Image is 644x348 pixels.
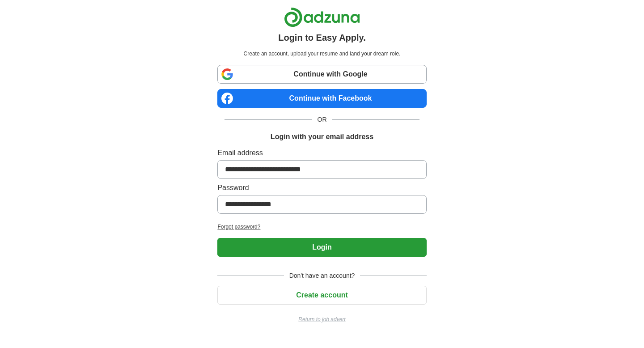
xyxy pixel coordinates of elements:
img: Adzuna logo [284,7,360,27]
span: OR [312,115,332,124]
p: Create an account, upload your resume and land your dream role. [219,50,424,58]
h1: Login with your email address [271,132,373,142]
label: Email address [217,148,426,158]
a: Create account [217,291,426,299]
a: Continue with Google [217,65,426,84]
label: Password [217,182,426,193]
button: Create account [217,286,426,305]
a: Forgot password? [217,223,426,231]
a: Return to job advert [217,315,426,323]
h1: Login to Easy Apply. [278,31,366,44]
span: Don't have an account? [284,271,360,280]
a: Continue with Facebook [217,89,426,108]
button: Login [217,238,426,257]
